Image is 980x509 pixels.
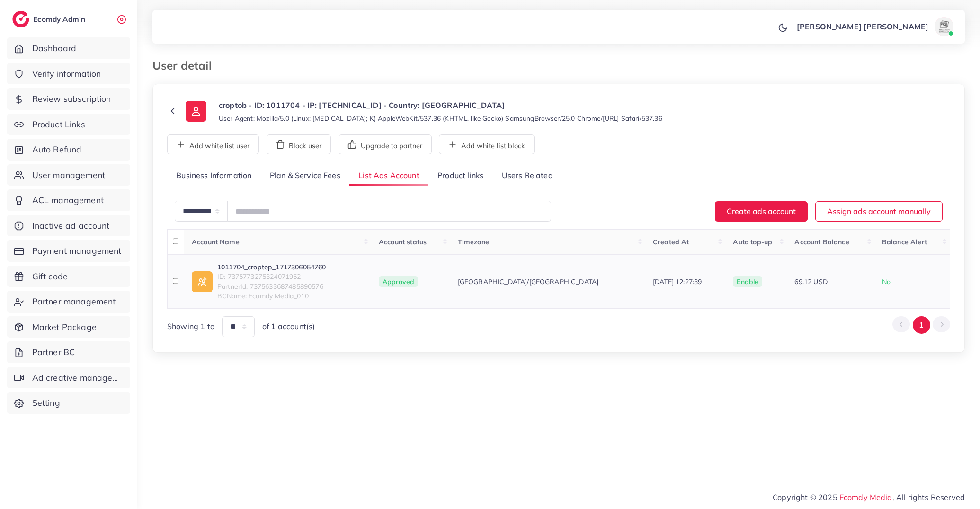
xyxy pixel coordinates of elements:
a: Review subscription [7,88,130,110]
a: Payment management [7,240,130,262]
a: [PERSON_NAME] [PERSON_NAME]avatar [792,17,957,36]
span: User management [32,169,105,181]
a: Ecomdy Media [839,492,892,502]
button: Block user [267,134,331,154]
small: User Agent: Mozilla/5.0 (Linux; [MEDICAL_DATA]; K) AppleWebKit/537.36 (KHTML, like Gecko) Samsung... [219,114,662,123]
span: Auto Refund [32,143,82,156]
span: Showing 1 to [167,321,214,332]
a: Auto Refund [7,139,130,161]
a: Gift code [7,266,130,287]
span: Market Package [32,321,97,333]
a: Business Information [167,166,261,186]
h2: Ecomdy Admin [33,15,88,24]
a: logoEcomdy Admin [12,11,88,27]
span: Account status [379,238,427,246]
span: , All rights Reserved [892,491,965,503]
span: No [882,277,891,286]
span: enable [737,277,758,286]
a: Verify information [7,63,130,85]
img: logo [12,11,29,27]
span: Approved [379,276,418,287]
a: Product links [428,166,492,186]
span: Setting [32,397,60,409]
button: Add white list user [167,134,259,154]
span: Account Balance [794,238,849,246]
a: Partner BC [7,341,130,363]
p: [PERSON_NAME] [PERSON_NAME] [797,21,928,32]
span: Review subscription [32,93,111,105]
span: Verify information [32,68,101,80]
img: avatar [935,17,953,36]
a: Plan & Service Fees [261,166,349,186]
a: Inactive ad account [7,215,130,237]
a: Users Related [492,166,561,186]
span: BCName: Ecomdy Media_010 [217,291,326,301]
span: [GEOGRAPHIC_DATA]/[GEOGRAPHIC_DATA] [458,277,599,286]
span: PartnerId: 7375633687485890576 [217,282,326,291]
a: Setting [7,392,130,414]
a: ACL management [7,189,130,211]
span: Partner management [32,295,116,308]
a: Product Links [7,114,130,135]
img: ic-user-info.36bf1079.svg [186,101,206,122]
span: Copyright © 2025 [773,491,965,503]
span: Dashboard [32,42,76,54]
span: [DATE] 12:27:39 [653,277,702,286]
span: Created At [653,238,689,246]
img: ic-ad-info.7fc67b75.svg [192,271,213,292]
button: Create ads account [715,201,808,222]
button: Assign ads account manually [815,201,943,222]
h3: User detail [152,59,219,72]
span: of 1 account(s) [262,321,315,332]
span: ACL management [32,194,104,206]
span: Payment management [32,245,122,257]
a: 1011704_croptop_1717306054760 [217,262,326,272]
span: Account Name [192,238,240,246]
a: User management [7,164,130,186]
p: croptob - ID: 1011704 - IP: [TECHNICAL_ID] - Country: [GEOGRAPHIC_DATA] [219,99,662,111]
span: ID: 7375773275324071952 [217,272,326,281]
span: 69.12 USD [794,277,827,286]
a: Market Package [7,316,130,338]
span: Ad creative management [32,372,123,384]
a: Ad creative management [7,367,130,389]
a: Partner management [7,291,130,313]
span: Gift code [32,270,68,283]
span: Product Links [32,118,85,131]
span: Balance Alert [882,238,927,246]
span: Auto top-up [733,238,772,246]
a: Dashboard [7,37,130,59]
span: Partner BC [32,346,75,358]
button: Add white list block [439,134,535,154]
span: Inactive ad account [32,220,110,232]
span: Timezone [458,238,489,246]
ul: Pagination [892,316,950,334]
button: Upgrade to partner [339,134,432,154]
a: List Ads Account [349,166,428,186]
button: Go to page 1 [913,316,930,334]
